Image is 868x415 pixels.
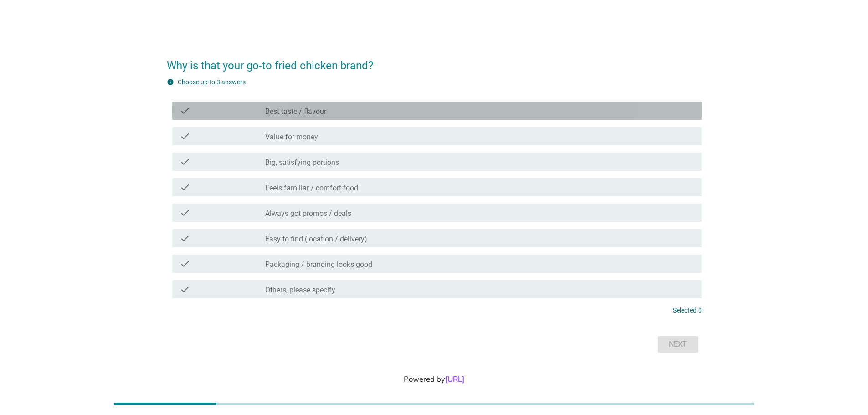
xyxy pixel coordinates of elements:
i: check [180,207,190,218]
label: Others, please specify [265,286,335,295]
i: check [180,131,190,142]
label: Big, satisfying portions [265,158,339,167]
label: Choose up to 3 answers [178,78,246,86]
i: check [180,105,190,116]
label: Easy to find (location / delivery) [265,235,367,244]
a: [URL] [445,374,464,384]
label: Feels familiar / comfort food [265,184,358,193]
label: Always got promos / deals [265,209,351,218]
label: Packaging / branding looks good [265,260,372,269]
i: check [180,182,190,193]
i: check [180,284,190,295]
div: Powered by [11,374,857,385]
p: Selected 0 [673,306,702,315]
i: check [180,258,190,269]
i: info [167,78,174,86]
label: Value for money [265,133,318,142]
label: Best taste / flavour [265,107,326,116]
i: check [180,233,190,244]
h2: Why is that your go-to fried chicken brand? [167,48,702,74]
i: check [180,156,190,167]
